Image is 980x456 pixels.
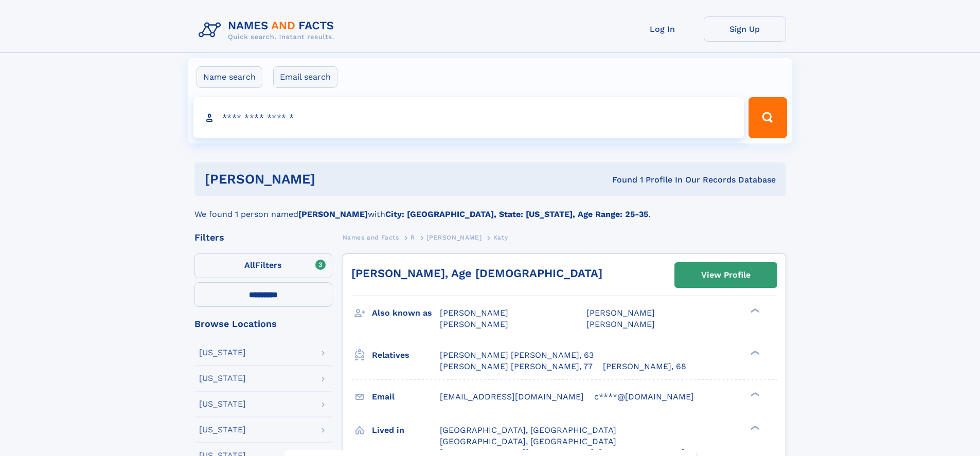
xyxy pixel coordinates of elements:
[194,196,786,221] div: We found 1 person named with .
[704,16,786,42] a: Sign Up
[675,263,777,287] a: View Profile
[493,234,508,241] span: Katy
[298,209,368,219] b: [PERSON_NAME]
[273,66,337,88] label: Email search
[194,233,332,242] div: Filters
[193,97,744,138] input: search input
[749,97,787,138] button: Search Button
[411,234,415,241] span: R
[372,346,440,364] h3: Relatives
[199,426,246,434] div: [US_STATE]
[385,209,648,219] b: City: [GEOGRAPHIC_DATA], State: [US_STATE], Age Range: 25-35
[748,424,760,431] div: ❯
[440,308,508,318] span: [PERSON_NAME]
[194,16,343,44] img: Logo Names and Facts
[440,350,594,361] a: [PERSON_NAME] [PERSON_NAME], 63
[205,173,464,186] h1: [PERSON_NAME]
[748,349,760,356] div: ❯
[586,308,655,318] span: [PERSON_NAME]
[440,425,616,435] span: [GEOGRAPHIC_DATA], [GEOGRAPHIC_DATA]
[351,267,602,280] a: [PERSON_NAME], Age [DEMOGRAPHIC_DATA]
[426,234,482,241] span: [PERSON_NAME]
[440,436,616,446] span: [GEOGRAPHIC_DATA], [GEOGRAPHIC_DATA]
[372,422,440,439] h3: Lived in
[440,319,508,329] span: [PERSON_NAME]
[372,304,440,322] h3: Also known as
[199,374,246,382] div: [US_STATE]
[199,400,246,408] div: [US_STATE]
[603,361,686,372] a: [PERSON_NAME], 68
[748,307,760,314] div: ❯
[343,231,399,244] a: Names and Facts
[586,319,655,329] span: [PERSON_NAME]
[199,349,246,357] div: [US_STATE]
[440,361,593,372] a: [PERSON_NAME] [PERSON_NAME], 77
[372,388,440,406] h3: Email
[411,231,415,244] a: R
[440,392,584,402] span: [EMAIL_ADDRESS][DOMAIN_NAME]
[244,260,255,270] span: All
[197,66,262,88] label: Name search
[464,174,776,186] div: Found 1 Profile In Our Records Database
[748,391,760,397] div: ❯
[194,319,332,329] div: Browse Locations
[621,16,704,42] a: Log In
[194,253,332,278] label: Filters
[426,231,482,244] a: [PERSON_NAME]
[701,263,751,287] div: View Profile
